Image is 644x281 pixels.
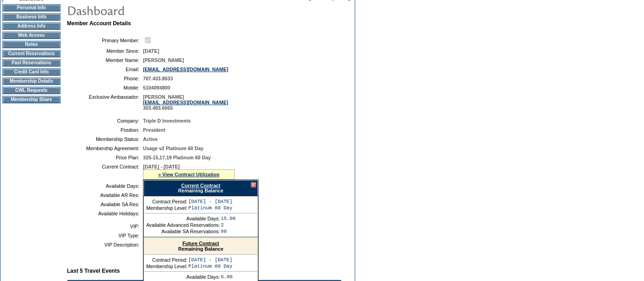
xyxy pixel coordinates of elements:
td: Business Info [2,13,61,21]
td: [DATE] - [DATE] [188,257,232,263]
td: Mobile: [71,85,139,90]
div: Remaining Balance [143,180,258,196]
td: Available Days: [146,274,220,280]
td: Phone: [71,76,139,81]
td: Available SA Reservations: [146,229,220,234]
td: Notes [2,41,61,48]
a: [EMAIL_ADDRESS][DOMAIN_NAME] [143,67,228,72]
a: Future Contract [182,241,219,246]
td: Membership Status: [71,136,139,142]
span: Active [143,136,158,142]
img: pgTtlDashboard.gif [66,1,250,19]
td: Available Holidays: [71,211,139,216]
td: Available SA Res: [71,202,139,207]
td: VIP Type: [71,233,139,238]
td: Available AR Res: [71,192,139,198]
td: Membership Level: [146,264,187,269]
td: 2 [221,222,236,228]
td: Member Name: [71,57,139,63]
td: Address Info [2,22,61,30]
td: Primary Member: [71,36,139,45]
td: Available Days: [71,183,139,189]
td: Position: [71,127,139,133]
td: Member Since: [71,48,139,54]
td: 15.00 [221,216,236,221]
td: 98 [221,229,236,234]
a: [EMAIL_ADDRESS][DOMAIN_NAME] [143,100,228,105]
span: 5104094800 [143,85,170,90]
td: Price Plan: [71,155,139,160]
span: [PERSON_NAME] 303.493.6065 [143,94,228,111]
td: Platinum 60 Day [188,264,232,269]
span: [PERSON_NAME] [143,57,184,63]
span: 325-15,17,19 Platinum 60 Day [143,155,211,160]
span: President [143,127,165,133]
span: 707.433.8033 [143,76,173,81]
td: Platinum 60 Day [188,205,232,211]
td: [DATE] - [DATE] [188,199,232,204]
span: [DATE] - [DATE] [143,164,180,169]
td: Contract Period: [146,199,187,204]
td: Current Contract: [71,164,139,180]
td: Email: [71,67,139,72]
td: VIP Description: [71,242,139,247]
td: Available Advanced Reservations: [146,222,220,228]
div: Remaining Balance [144,238,258,255]
b: Last 5 Travel Events [67,268,120,274]
td: CWL Requests [2,87,61,94]
td: 6.00 [221,274,233,280]
td: Membership Share [2,96,61,103]
b: Member Account Details [67,20,131,27]
td: Past Reservations [2,59,61,67]
a: Current Contract [181,183,220,188]
td: Available Days: [146,216,220,221]
span: [DATE] [143,48,159,54]
span: Triple D Investments [143,118,191,124]
td: Membership Details [2,78,61,85]
td: Credit Card Info [2,68,61,76]
td: Membership Agreement: [71,146,139,151]
td: Current Reservations [2,50,61,57]
td: Web Access [2,32,61,39]
a: » View Contract Utilization [158,172,220,177]
span: Usage v2 Platinum 60 Day [143,146,204,151]
td: Contract Period: [146,257,187,263]
td: VIP: [71,224,139,229]
td: Exclusive Ambassador: [71,94,139,111]
td: Membership Level: [146,205,187,211]
td: Personal Info [2,4,61,11]
td: Company: [71,118,139,124]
